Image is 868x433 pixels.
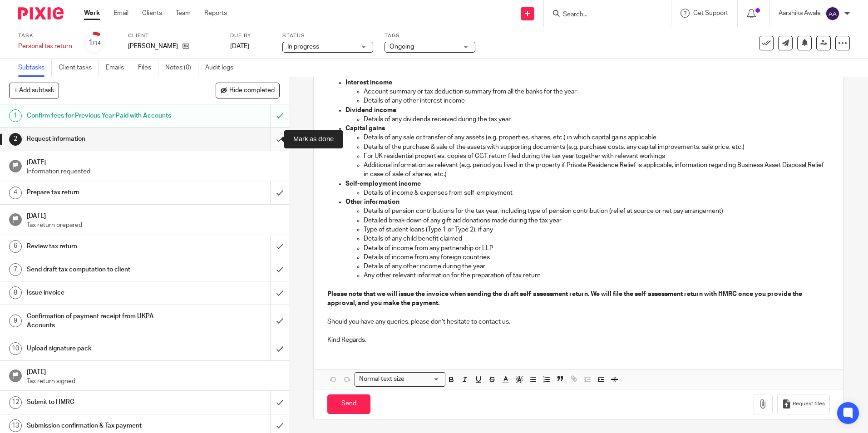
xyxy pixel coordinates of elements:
[364,244,829,253] p: Details of income from any partnership or LLP
[364,207,829,216] p: Details of pension contributions for the tax year, including type of pension contribution (relief...
[18,59,52,77] a: Subtasks
[287,44,319,50] span: In progress
[27,365,280,377] h1: [DATE]
[27,209,280,221] h1: [DATE]
[345,107,396,113] strong: Dividend income
[27,377,280,386] p: Tax return signed
[27,167,280,176] p: Information requested
[355,372,445,386] div: Search for option
[230,43,249,49] span: [DATE]
[407,374,440,384] input: Search for option
[27,132,183,146] h1: Request information
[205,59,240,77] a: Audit logs
[345,125,385,132] strong: Capital gains
[364,253,829,262] p: Details of income from any foreign countries
[793,400,825,408] span: Request files
[216,83,280,98] button: Hide completed
[27,419,183,433] h1: Submission confirmation & Tax payment
[9,263,22,276] div: 7
[138,59,158,77] a: Files
[142,9,162,18] a: Clients
[327,317,829,326] p: Should you have any queries, please don’t hesitate to contact us.
[113,9,128,18] a: Email
[230,32,271,39] label: Due by
[364,143,829,152] p: Details of the purchase & sale of the assets with supporting documents (e.g. purchase costs, any ...
[27,395,183,409] h1: Submit to HMRC
[693,10,728,16] span: Get Support
[357,374,406,384] span: Normal text size
[128,42,178,51] p: [PERSON_NAME]
[229,87,275,94] span: Hide completed
[84,9,100,18] a: Work
[385,32,475,39] label: Tags
[364,262,829,271] p: Details of any other income during the year
[165,59,198,77] a: Notes (0)
[9,83,59,98] button: + Add subtask
[364,96,829,105] p: Details of any other interest income
[562,11,644,19] input: Search
[345,79,392,86] strong: Interest income
[777,394,830,414] button: Request files
[364,225,829,234] p: Type of student loans (Type 1 or Type 2), if any
[9,342,22,355] div: 10
[27,342,183,355] h1: Upload signature pack
[27,186,183,199] h1: Prepare tax return
[18,32,72,39] label: Task
[327,335,829,344] p: Kind Regards,
[27,156,280,167] h1: [DATE]
[27,263,183,276] h1: Send draft tax computation to client
[282,32,373,39] label: Status
[364,188,829,197] p: Details of income & expenses from self-employment
[176,9,191,18] a: Team
[9,187,22,199] div: 4
[825,6,840,21] img: svg%3E
[9,109,22,122] div: 1
[364,161,829,179] p: Additional information as relevant (e.g. period you lived in the property if Private Residence Re...
[59,59,99,77] a: Client tasks
[9,396,22,409] div: 12
[364,216,829,225] p: Detailed break-down of any gift aid donations made during the tax year
[9,286,22,299] div: 8
[128,32,219,39] label: Client
[18,7,64,20] img: Pixie
[93,41,101,46] small: /14
[9,419,22,432] div: 13
[345,181,421,187] strong: Self-employment income
[9,315,22,327] div: 9
[364,87,829,96] p: Account summary or tax deduction summary from all the banks for the year
[204,9,227,18] a: Reports
[364,152,829,161] p: For UK residential properties, copies of CGT return filed during the tax year together with relev...
[9,240,22,253] div: 6
[345,199,399,205] strong: Other information
[390,44,414,50] span: Ongoing
[106,59,131,77] a: Emails
[327,394,370,414] input: Send
[9,133,22,146] div: 2
[27,109,183,123] h1: Confirm fees for Previous Year Paid with Accounts
[27,221,280,230] p: Tax return prepared
[27,310,183,333] h1: Confirmation of payment receipt from UKPA Accounts
[89,38,101,48] div: 1
[18,42,72,51] div: Personal tax return
[364,133,829,142] p: Details of any sale or transfer of any assets (e.g. properties, shares, etc.) in which capital ga...
[779,9,821,18] p: Aarshika Awale
[27,286,183,300] h1: Issue invoice
[364,234,829,243] p: Details of any child benefit claimed
[327,291,804,306] strong: Please note that we will issue the invoice when sending the draft self-assessment return. We will...
[364,271,829,280] p: Any other relevant information for the preparation of tax return
[364,115,829,124] p: Details of any dividends received during the tax year
[27,240,183,253] h1: Review tax return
